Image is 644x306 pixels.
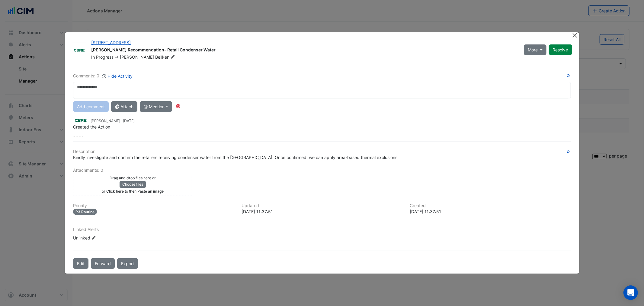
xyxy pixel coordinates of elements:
h6: Updated [242,203,402,208]
a: Export [117,258,138,269]
small: Drag and drop files here or [110,176,156,180]
button: Hide Activity [102,73,133,80]
small: or Click here to then Paste an image [102,189,164,194]
small: [PERSON_NAME] - [91,118,135,124]
fa-icon: Edit Linked Alerts [91,236,96,240]
div: P3 Routine [73,209,97,215]
span: Kindly investigate and confirm the retailers receiving condenser water from the [GEOGRAPHIC_DATA]... [73,155,397,160]
button: Resolve [549,44,572,55]
button: Choose files [120,181,146,188]
button: @ Mention [140,101,172,112]
div: [PERSON_NAME] Recommendation- Retail Condenser Water [91,47,517,54]
span: More [528,47,538,53]
div: Unlinked [73,235,146,241]
div: Open Intercom Messenger [623,285,638,300]
a: [STREET_ADDRESS] [91,40,131,45]
span: Beilken [155,54,176,60]
button: More [524,44,546,55]
span: In Progress [91,54,114,60]
div: [DATE] 11:37:51 [242,208,402,215]
button: Forward [91,258,115,269]
span: -> [115,54,119,60]
div: Comments: 0 [73,73,133,80]
button: Attach [111,101,137,112]
h6: Attachments: 0 [73,168,571,173]
img: CBRE Charter Hall [72,47,86,53]
div: Tooltip anchor [175,103,181,109]
div: [DATE] 11:37:51 [410,208,571,215]
h6: Priority [73,203,234,208]
img: CBRE Charter Hall [73,117,88,124]
h6: Created [410,203,571,208]
button: Edit [73,258,88,269]
span: Created the Action [73,124,110,129]
span: 2025-06-13 11:37:51 [123,119,135,123]
h6: Linked Alerts [73,227,571,232]
button: Close [572,32,578,39]
h6: Description [73,149,571,154]
span: [PERSON_NAME] [120,54,154,60]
